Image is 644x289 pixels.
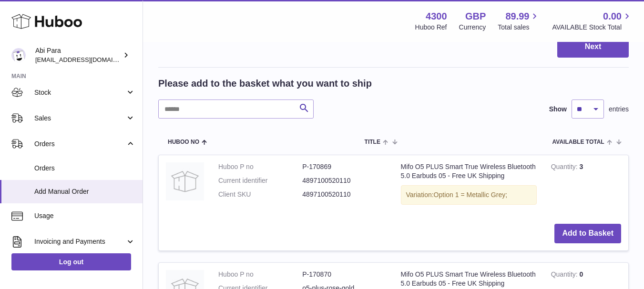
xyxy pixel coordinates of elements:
[302,270,386,279] dd: P-170870
[498,23,540,32] span: Total sales
[549,105,567,114] label: Show
[551,270,580,280] strong: Quantity
[302,162,386,171] dd: P-170869
[465,10,486,23] strong: GBP
[554,224,621,243] button: Add to Basket
[415,23,447,32] div: Huboo Ref
[34,114,125,123] span: Sales
[34,187,135,196] span: Add Manual Order
[302,176,386,185] dd: 4897100520110
[34,237,125,246] span: Invoicing and Payments
[551,163,580,173] strong: Quantity
[302,190,386,199] dd: 4897100520110
[218,190,302,199] dt: Client SKU
[168,139,199,145] span: Huboo no
[401,185,537,205] div: Variation:
[158,77,372,90] h2: Please add to the basket what you want to ship
[552,10,633,32] a: 0.00 AVAILABLE Stock Total
[552,139,604,145] span: AVAILABLE Total
[434,191,507,199] span: Option 1 = Metallic Grey;
[365,139,380,145] span: Title
[609,105,629,114] span: entries
[218,176,302,185] dt: Current identifier
[11,48,26,62] img: Abi@mifo.co.uk
[498,10,540,32] a: 89.99 Total sales
[426,10,447,23] strong: 4300
[11,253,131,270] a: Log out
[35,46,121,64] div: Abi Para
[34,211,135,220] span: Usage
[34,88,125,97] span: Stock
[34,164,135,173] span: Orders
[218,270,302,279] dt: Huboo P no
[603,10,622,23] span: 0.00
[552,23,633,32] span: AVAILABLE Stock Total
[544,155,628,217] td: 3
[459,23,486,32] div: Currency
[166,162,204,200] img: Mifo O5 PLUS Smart True Wireless Bluetooth 5.0 Earbuds 05 - Free UK Shipping
[34,140,125,149] span: Orders
[505,10,529,23] span: 89.99
[557,36,629,58] button: Next
[35,56,140,63] span: [EMAIL_ADDRESS][DOMAIN_NAME]
[394,155,544,217] td: Mifo O5 PLUS Smart True Wireless Bluetooth 5.0 Earbuds 05 - Free UK Shipping
[218,162,302,171] dt: Huboo P no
